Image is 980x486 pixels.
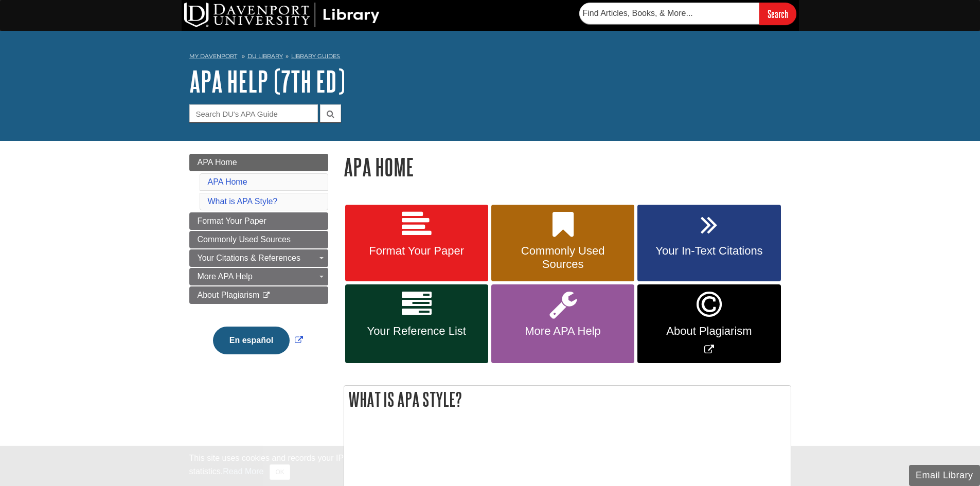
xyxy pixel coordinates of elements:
[198,272,253,281] span: More APA Help
[223,467,263,476] a: Read More
[198,158,237,167] span: APA Home
[208,197,278,206] a: What is APA Style?
[189,52,237,61] a: My Davenport
[189,104,318,122] input: Search DU's APA Guide
[637,205,780,282] a: Your In-Text Citations
[270,464,290,480] button: Close
[353,244,480,258] span: Format Your Paper
[189,268,328,285] a: More APA Help
[344,386,791,413] h2: What is APA Style?
[189,231,328,248] a: Commonly Used Sources
[198,217,266,225] span: Format Your Paper
[213,327,290,354] button: En español
[184,3,380,27] img: DU Library
[262,292,271,299] i: This link opens in a new window
[189,452,791,480] div: This site uses cookies and records your IP address for usage statistics. Additionally, we use Goo...
[909,465,980,486] button: Email Library
[579,3,759,24] input: Find Articles, Books, & More...
[198,254,300,262] span: Your Citations & References
[247,52,283,60] a: DU Library
[579,3,796,25] form: Searches DU Library's articles, books, and more
[645,244,773,258] span: Your In-Text Citations
[189,154,328,372] div: Guide Page Menu
[189,65,345,97] a: APA Help (7th Ed)
[499,244,627,271] span: Commonly Used Sources
[344,154,791,180] h1: APA Home
[345,205,488,282] a: Format Your Paper
[637,284,780,363] a: Link opens in new window
[189,249,328,267] a: Your Citations & References
[210,336,306,345] a: Link opens in new window
[499,325,627,338] span: More APA Help
[645,325,773,338] span: About Plagiarism
[345,284,488,363] a: Your Reference List
[189,49,791,66] nav: breadcrumb
[491,284,634,363] a: More APA Help
[759,3,796,25] input: Search
[189,286,328,304] a: About Plagiarism
[491,205,634,282] a: Commonly Used Sources
[208,177,247,186] a: APA Home
[198,291,260,299] span: About Plagiarism
[291,52,340,60] a: Library Guides
[189,212,328,230] a: Format Your Paper
[353,325,480,338] span: Your Reference List
[189,154,328,171] a: APA Home
[198,235,291,244] span: Commonly Used Sources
